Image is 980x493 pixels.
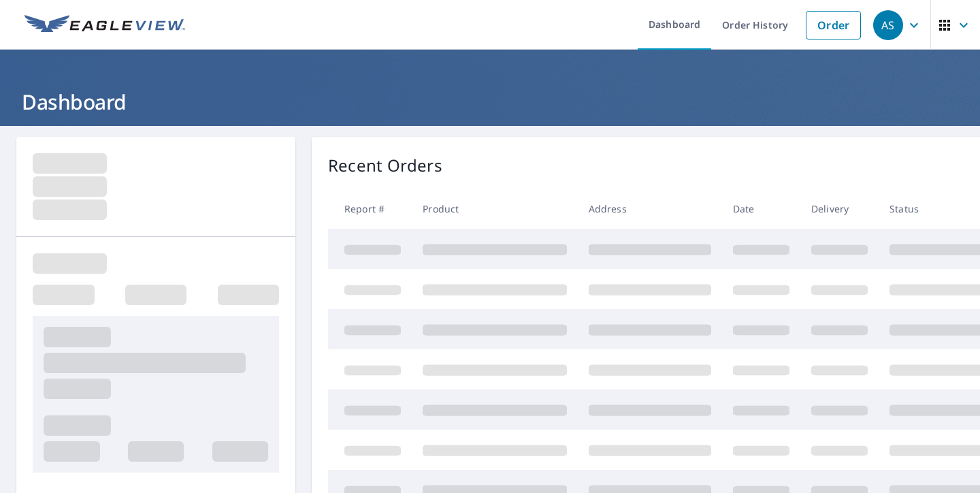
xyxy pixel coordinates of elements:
[24,15,185,35] img: EV Logo
[800,189,879,229] th: Delivery
[806,11,861,39] a: Order
[412,189,578,229] th: Product
[873,10,903,40] div: AS
[328,189,412,229] th: Report #
[16,88,964,116] h1: Dashboard
[722,189,800,229] th: Date
[328,153,442,178] p: Recent Orders
[578,189,722,229] th: Address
